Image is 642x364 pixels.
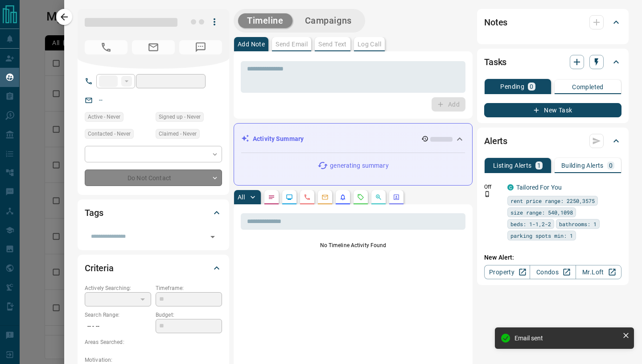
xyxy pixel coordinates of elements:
p: 1 [537,162,541,169]
p: All [238,194,245,200]
h2: Criteria [85,261,114,275]
svg: Lead Browsing Activity [286,194,293,201]
p: Budget: [156,311,222,319]
p: Building Alerts [561,162,604,169]
span: Active - Never [88,112,120,121]
p: -- - -- [85,319,151,334]
h2: Alerts [484,134,507,148]
p: Add Note [238,41,265,47]
span: Claimed - Never [159,129,197,138]
h2: Tags [85,206,103,220]
p: 0 [530,83,533,90]
span: size range: 540,1098 [510,208,573,217]
p: New Alert: [484,253,621,262]
p: Listing Alerts [493,162,532,169]
svg: Opportunities [375,194,382,201]
div: Notes [484,12,621,33]
a: -- [99,96,103,103]
button: Open [206,231,219,243]
span: No Number [85,40,128,54]
span: parking spots min: 1 [510,231,573,240]
p: Completed [572,84,604,90]
div: Email sent [514,335,619,342]
span: No Email [132,40,175,54]
a: Tailored For You [516,184,562,191]
div: Tasks [484,51,621,73]
h2: Tasks [484,55,506,69]
div: condos.ca [507,184,514,190]
div: Criteria [85,257,222,279]
svg: Emails [321,194,329,201]
button: Timeline [238,13,292,28]
a: Condos [530,265,576,279]
div: Alerts [484,130,621,152]
button: Campaigns [296,13,361,28]
a: Mr.Loft [576,265,621,279]
p: Search Range: [85,311,151,319]
svg: Requests [357,194,364,201]
div: Tags [85,202,222,223]
p: Pending [500,83,524,90]
span: Contacted - Never [88,129,131,138]
svg: Agent Actions [393,194,400,201]
span: beds: 1-1,2-2 [510,219,551,228]
h2: Notes [484,15,507,29]
p: Actively Searching: [85,284,151,292]
svg: Listing Alerts [339,194,346,201]
p: Areas Searched: [85,338,222,346]
span: Signed up - Never [159,112,201,121]
span: No Number [179,40,222,54]
div: Do Not Contact [85,170,222,186]
p: Off [484,183,502,191]
a: Property [484,265,530,279]
p: No Timeline Activity Found [241,241,465,249]
svg: Push Notification Only [484,191,490,197]
p: Timeframe: [156,284,222,292]
button: New Task [484,103,621,117]
svg: Calls [304,194,311,201]
span: bathrooms: 1 [559,219,597,228]
p: 0 [609,162,613,169]
div: Activity Summary [241,131,465,147]
p: generating summary [330,161,388,170]
span: rent price range: 2250,3575 [510,196,595,205]
svg: Notes [268,194,275,201]
p: Motivation: [85,356,222,364]
p: Activity Summary [253,134,304,144]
